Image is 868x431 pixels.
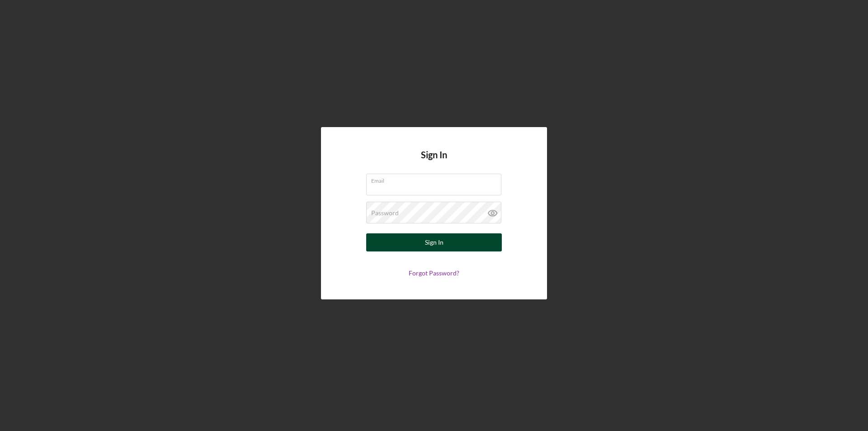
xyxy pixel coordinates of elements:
[425,233,443,251] div: Sign In
[371,209,399,217] label: Password
[421,150,447,174] h4: Sign In
[371,174,501,184] label: Email
[366,233,502,251] button: Sign In
[409,269,459,277] a: Forgot Password?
